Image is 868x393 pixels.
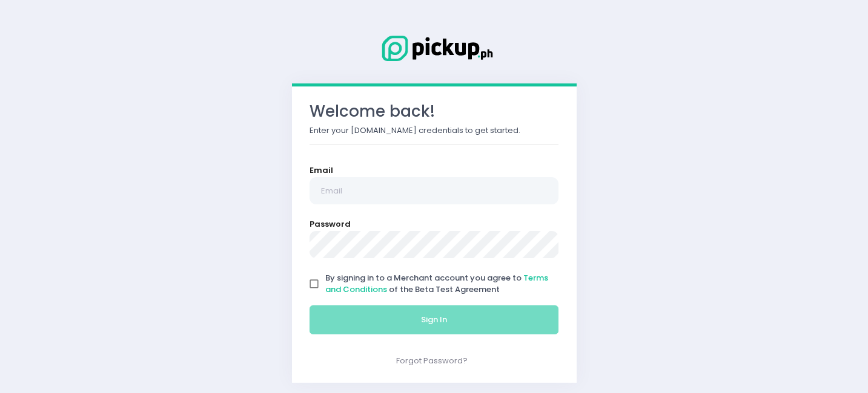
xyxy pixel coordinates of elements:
[421,314,447,325] span: Sign In
[325,272,548,296] a: Terms and Conditions
[325,272,548,296] span: By signing in to a Merchant account you agree to of the Beta Test Agreement
[310,164,333,177] label: Email
[310,125,559,137] p: Enter your [DOMAIN_NAME] credentials to get started.
[310,218,351,230] label: Password
[374,33,495,63] img: Logo
[310,177,559,205] input: Email
[396,355,468,366] a: Forgot Password?
[310,102,559,121] h3: Welcome back!
[310,305,559,334] button: Sign In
